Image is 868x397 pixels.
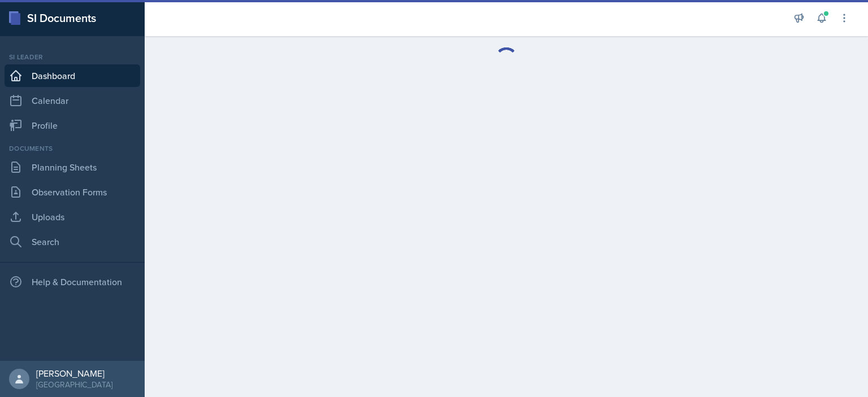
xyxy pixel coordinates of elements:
div: [GEOGRAPHIC_DATA] [36,379,112,390]
a: Calendar [5,89,140,112]
a: Dashboard [5,64,140,87]
a: Search [5,230,140,253]
a: Observation Forms [5,181,140,203]
div: [PERSON_NAME] [36,368,112,379]
div: Documents [5,143,140,154]
a: Profile [5,114,140,137]
div: Si leader [5,52,140,62]
a: Uploads [5,206,140,228]
div: Help & Documentation [5,271,140,293]
a: Planning Sheets [5,156,140,178]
